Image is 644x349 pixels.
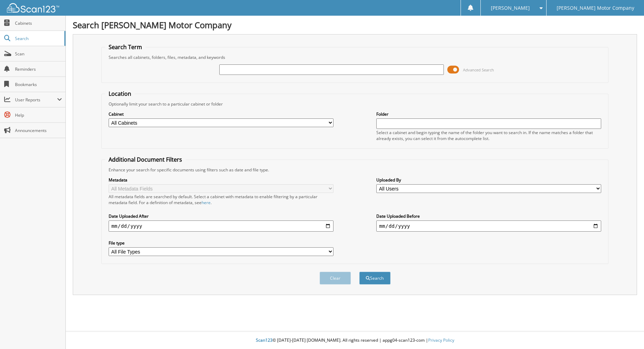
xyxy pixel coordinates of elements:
[109,111,333,117] label: Cabinet
[202,200,211,205] a: here
[256,337,273,343] span: Scan123
[359,272,391,285] button: Search
[7,3,59,13] img: scan123-logo-white.svg
[105,54,605,60] div: Searches all cabinets, folders, files, metadata, and keywords
[376,177,601,183] label: Uploaded By
[109,213,333,219] label: Date Uploaded After
[66,332,644,349] div: © [DATE]-[DATE] [DOMAIN_NAME]. All rights reserved | appg04-scan123-com |
[73,19,637,31] h1: Search [PERSON_NAME] Motor Company
[105,43,146,51] legend: Search Term
[376,213,601,219] label: Date Uploaded Before
[376,220,601,232] input: end
[109,220,333,232] input: start
[428,337,454,343] a: Privacy Policy
[15,66,62,72] span: Reminders
[376,111,601,117] label: Folder
[15,112,62,118] span: Help
[109,194,333,205] div: All metadata fields are searched by default. Select a cabinet with metadata to enable filtering b...
[376,130,601,141] div: Select a cabinet and begin typing the name of the folder you want to search in. If the name match...
[15,51,62,57] span: Scan
[15,20,62,26] span: Cabinets
[491,6,530,10] span: [PERSON_NAME]
[15,127,62,133] span: Announcements
[105,90,135,98] legend: Location
[463,67,494,72] span: Advanced Search
[320,272,351,285] button: Clear
[105,101,605,107] div: Optionally limit your search to a particular cabinet or folder
[109,240,333,246] label: File type
[105,156,186,163] legend: Additional Document Filters
[15,97,57,103] span: User Reports
[109,177,333,183] label: Metadata
[15,82,62,87] span: Bookmarks
[15,36,61,41] span: Search
[105,167,605,173] div: Enhance your search for specific documents using filters such as date and file type.
[557,6,634,10] span: [PERSON_NAME] Motor Company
